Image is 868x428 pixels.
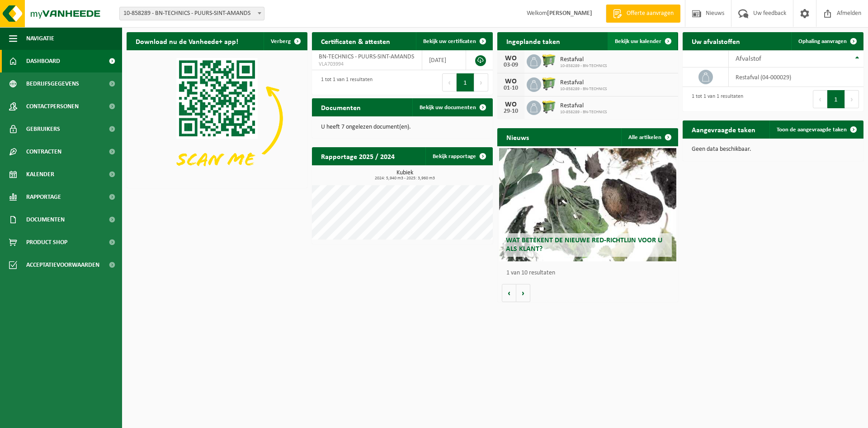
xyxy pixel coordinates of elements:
[127,50,307,186] img: Download de VHEPlus App
[692,146,854,153] p: Geen data beschikbaar.
[316,72,373,92] div: 1 tot 1 van 1 resultaten
[264,32,307,50] button: Verberg
[769,120,863,139] a: Toon de aangevraagde taken
[541,76,557,91] img: WB-0660-HPE-GN-50
[497,32,569,50] h2: Ingeplande taken
[442,73,457,91] button: Previous
[502,78,520,85] div: WO
[845,90,859,108] button: Next
[312,147,404,165] h2: Rapportage 2025 / 2024
[560,56,607,63] span: Restafval
[615,38,661,44] span: Bekijk uw kalender
[26,72,79,95] span: Bedrijfsgegevens
[26,186,61,208] span: Rapportage
[560,87,607,92] span: 10-858289 - BN-TECHNICS
[502,55,520,62] div: WO
[813,90,827,108] button: Previous
[26,231,67,254] span: Product Shop
[26,208,65,231] span: Documenten
[683,120,764,138] h2: Aangevraagde taken
[497,128,538,146] h2: Nieuws
[506,237,662,253] span: Wat betekent de nieuwe RED-richtlijn voor u als klant?
[791,32,863,50] a: Ophaling aanvragen
[425,147,492,165] a: Bekijk rapportage
[420,105,476,111] span: Bekijk uw documenten
[687,89,743,109] div: 1 tot 1 van 1 resultaten
[26,27,54,50] span: Navigatie
[119,7,264,20] span: 10-858289 - BN-TECHNICS - PUURS-SINT-AMANDS
[26,140,61,163] span: Contracten
[502,101,520,108] div: WO
[560,102,607,110] span: Restafval
[416,32,492,50] a: Bekijk uw certificaten
[506,270,674,276] p: 1 van 10 resultaten
[624,9,676,18] span: Offerte aanvragen
[560,110,607,115] span: 10-858289 - BN-TECHNICS
[457,73,474,91] button: 1
[560,63,607,69] span: 10-858289 - BN-TECHNICS
[516,284,530,302] button: Volgende
[729,67,863,87] td: restafval (04-000029)
[798,38,847,44] span: Ophaling aanvragen
[560,79,607,87] span: Restafval
[26,118,60,140] span: Gebruikers
[502,62,520,68] div: 03-09
[606,5,680,23] a: Offerte aanvragen
[541,99,557,115] img: WB-0660-HPE-GN-50
[319,53,414,60] span: BN-TECHNICS - PUURS-SINT-AMANDS
[621,128,677,146] a: Alle artikelen
[312,98,370,116] h2: Documenten
[127,32,247,50] h2: Download nu de Vanheede+ app!
[541,53,557,68] img: WB-0660-HPE-GN-50
[26,254,99,276] span: Acceptatievoorwaarden
[502,108,520,115] div: 29-10
[321,124,484,130] p: U heeft 7 ongelezen document(en).
[499,148,676,261] a: Wat betekent de nieuwe RED-richtlijn voor u als klant?
[26,163,54,186] span: Kalender
[547,10,592,17] strong: [PERSON_NAME]
[423,38,476,44] span: Bekijk uw certificaten
[412,98,492,116] a: Bekijk uw documenten
[312,32,399,50] h2: Certificaten & attesten
[827,90,845,108] button: 1
[422,50,466,70] td: [DATE]
[608,32,677,50] a: Bekijk uw kalender
[316,170,493,181] h3: Kubiek
[736,55,761,63] span: Afvalstof
[683,32,749,50] h2: Uw afvalstoffen
[474,73,488,91] button: Next
[316,176,493,181] span: 2024: 5,940 m3 - 2025: 3,960 m3
[120,7,264,20] span: 10-858289 - BN-TECHNICS - PUURS-SINT-AMANDS
[502,85,520,91] div: 01-10
[777,127,847,133] span: Toon de aangevraagde taken
[502,284,516,302] button: Vorige
[319,61,415,68] span: VLA703994
[271,38,291,44] span: Verberg
[26,95,79,118] span: Contactpersonen
[26,50,60,72] span: Dashboard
